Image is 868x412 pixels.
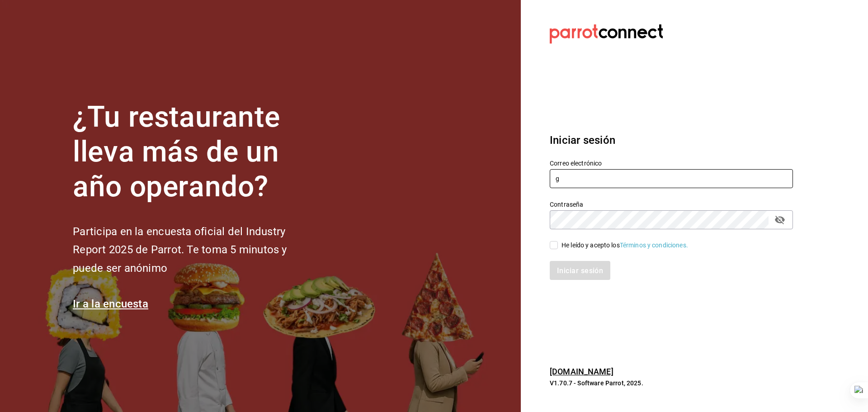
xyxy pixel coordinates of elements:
font: Participa en la encuesta oficial del Industry Report 2025 de Parrot. Te toma 5 minutos y puede se... [73,225,287,275]
font: Correo electrónico [550,160,602,167]
a: Ir a la encuesta [73,298,148,310]
font: ¿Tu restaurante lleva más de un año operando? [73,100,280,204]
a: [DOMAIN_NAME] [550,367,613,376]
font: Contraseña [550,201,583,208]
font: V1.70.7 - Software Parrot, 2025. [550,379,643,387]
button: campo de contraseña [772,212,788,227]
font: Iniciar sesión [550,134,615,147]
a: Términos y condiciones. [620,242,688,249]
font: He leído y acepto los [561,242,620,249]
input: Ingresa tu correo electrónico [550,169,793,188]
